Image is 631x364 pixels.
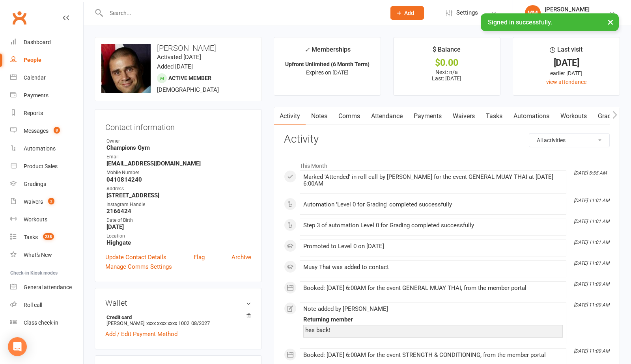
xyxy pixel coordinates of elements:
strong: Champions Gym [106,144,251,151]
div: Automation 'Level 0 for Grading' completed successfully [303,201,563,208]
a: Add / Edit Payment Method [105,329,177,339]
a: People [10,51,83,69]
h3: Contact information [105,120,251,132]
span: Settings [456,4,478,22]
div: Instagram Handle [106,201,251,208]
div: $0.00 [401,59,493,67]
span: Signed in successfully. [488,19,552,26]
a: Clubworx [9,8,29,28]
div: Last visit [550,45,582,59]
div: Tasks [24,234,38,240]
a: Comms [333,107,366,125]
div: Promoted to Level 0 on [DATE] [303,243,563,250]
div: Messages [24,128,49,134]
span: 8 [54,127,60,134]
a: What's New [10,246,83,264]
div: Marked 'Attended' in roll call by [PERSON_NAME] for the event GENERAL MUAY THAI at [DATE] 6:00AM [303,174,563,187]
a: Tasks 238 [10,228,83,246]
a: Automations [10,140,83,158]
a: Attendance [366,107,408,125]
a: Reports [10,104,83,122]
input: Search... [104,7,380,19]
a: Product Sales [10,158,83,175]
div: Note added by [PERSON_NAME] [303,306,563,312]
a: Manage Comms Settings [105,262,172,271]
div: Reports [24,110,43,116]
a: Gradings [10,175,83,193]
a: Roll call [10,296,83,314]
a: Waivers [447,107,480,125]
a: Update Contact Details [105,253,166,262]
span: 08/2027 [191,320,210,326]
i: [DATE] 11:00 AM [574,302,609,308]
div: Roll call [24,302,42,308]
a: Workouts [10,211,83,228]
a: Class kiosk mode [10,314,83,332]
a: General attendance kiosk mode [10,279,83,296]
div: Returning member [303,316,563,323]
strong: 2166424 [106,208,251,215]
span: 2 [48,198,54,204]
p: Next: n/a Last: [DATE] [401,69,493,82]
div: VM [525,5,541,21]
h3: Activity [284,133,610,145]
i: [DATE] 11:01 AM [574,219,609,224]
div: Dashboard [24,39,51,45]
a: Flag [194,253,205,262]
a: Activity [274,107,306,125]
div: People [24,57,41,63]
a: Archive [231,253,251,262]
i: ✓ [304,46,310,54]
button: Add [390,6,424,20]
div: Booked: [DATE] 6:00AM for the event STRENGTH & CONDITIONING, from the member portal [303,352,563,358]
div: Owner [106,137,251,145]
div: Muay Thai was added to contact [303,264,563,271]
div: Class check-in [24,319,58,326]
div: earlier [DATE] [520,69,612,78]
a: Dashboard [10,33,83,51]
div: Booked: [DATE] 6:00AM for the event GENERAL MUAY THAI, from the member portal [303,285,563,292]
i: [DATE] 11:00 AM [574,281,609,287]
i: [DATE] 5:55 AM [574,170,607,176]
div: Automations [24,145,56,152]
span: Expires on [DATE] [306,69,349,76]
a: Workouts [555,107,592,125]
time: Added [DATE] [157,63,193,70]
i: [DATE] 11:00 AM [574,348,609,354]
h3: Wallet [105,299,251,307]
div: Date of Birth [106,217,251,224]
i: [DATE] 11:01 AM [574,240,609,245]
img: image1573001990.png [101,44,151,104]
a: Waivers 2 [10,193,83,211]
a: Messages 8 [10,122,83,140]
a: Tasks [480,107,508,125]
a: Payments [408,107,447,125]
div: Step 3 of automation Level 0 for Grading completed successfully [303,222,563,229]
strong: [DATE] [106,223,251,230]
div: Product Sales [24,163,58,169]
time: Activated [DATE] [157,54,201,61]
a: Payments [10,87,83,104]
div: Calendar [24,74,46,81]
div: hes back! [305,327,561,334]
a: Notes [306,107,333,125]
strong: [EMAIL_ADDRESS][DOMAIN_NAME] [106,160,251,167]
strong: Upfront Unlimited (6 Month Term) [285,61,370,67]
div: Mobile Number [106,169,251,176]
div: Waivers [24,199,43,205]
a: view attendance [546,79,586,85]
a: Calendar [10,69,83,87]
strong: [STREET_ADDRESS] [106,192,251,199]
div: Gradings [24,181,46,187]
span: 238 [43,233,54,240]
h3: [PERSON_NAME] [101,44,255,52]
li: This Month [284,158,610,170]
div: Open Intercom Messenger [8,337,27,356]
div: Champions Gym Highgate [545,13,609,20]
span: xxxx xxxx xxxx 1002 [146,320,189,326]
div: What's New [24,252,52,258]
span: Active member [168,75,211,81]
div: General attendance [24,284,72,290]
div: Address [106,185,251,193]
i: [DATE] 11:01 AM [574,198,609,203]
